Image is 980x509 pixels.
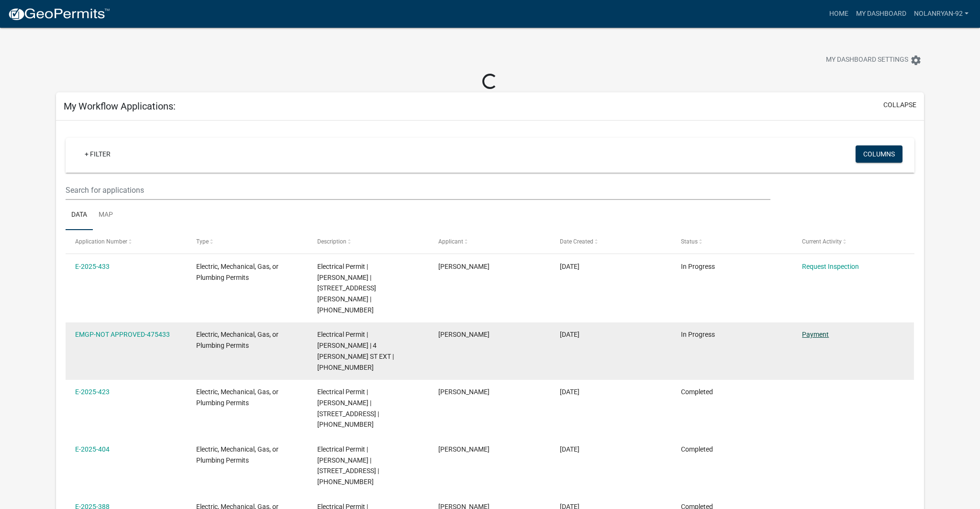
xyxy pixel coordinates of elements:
datatable-header-cell: Description [308,230,429,253]
span: Completed [681,445,713,453]
span: Description [317,238,346,245]
i: settings [910,55,922,66]
span: 08/20/2025 [560,445,579,453]
span: 09/08/2025 [560,263,579,270]
span: Electrical Permit | Nolan Swartzentruber | 104 HODGE ST | 108-07-01-025 [317,263,376,314]
a: My Dashboard [852,5,910,23]
span: In Progress [681,331,715,338]
span: Date Created [560,238,593,245]
a: E-2025-433 [75,263,110,270]
span: Type [196,238,209,245]
span: Completed [681,388,713,396]
span: Electrical Permit | Nolan Swartzentruber | 263 HWY 71 | 108-00-00-034 [317,445,379,486]
a: + Filter [77,145,118,163]
span: Nolan Swartzentruber [438,388,490,396]
span: Electrical Permit | Nolan Swartzentruber | 4 CARVER ST EXT | 035-09-03-010 [317,331,394,371]
a: Request Inspection [802,263,859,270]
a: E-2025-404 [75,445,110,453]
a: E-2025-423 [75,388,110,396]
datatable-header-cell: Type [187,230,308,253]
span: In Progress [681,263,715,270]
span: Electric, Mechanical, Gas, or Plumbing Permits [196,331,278,349]
button: My Dashboard Settingssettings [818,51,929,69]
span: 09/08/2025 [560,331,579,338]
button: collapse [883,100,916,110]
datatable-header-cell: Applicant [429,230,550,253]
datatable-header-cell: Application Number [66,230,187,253]
a: Map [93,200,119,231]
datatable-header-cell: Date Created [551,230,672,253]
span: Electric, Mechanical, Gas, or Plumbing Permits [196,388,278,407]
a: Home [825,5,852,23]
a: EMGP-NOT APPROVED-475433 [75,331,170,338]
datatable-header-cell: Status [672,230,793,253]
a: Data [66,200,93,231]
a: Payment [802,331,829,338]
span: My Dashboard Settings [826,55,908,66]
span: Application Number [75,238,127,245]
h5: My Workflow Applications: [64,100,176,112]
button: Columns [856,145,902,163]
span: Electric, Mechanical, Gas, or Plumbing Permits [196,445,278,464]
span: Nolan Swartzentruber [438,445,490,453]
span: Electric, Mechanical, Gas, or Plumbing Permits [196,263,278,281]
a: nolanryan-92 [910,5,972,23]
span: Electrical Permit | Nolan Swartzentruber | 221 AIRPORT RD | 135-00-00-094 [317,388,379,428]
span: Nolan Swartzentruber [438,331,490,338]
span: 09/02/2025 [560,388,579,396]
datatable-header-cell: Current Activity [793,230,914,253]
input: Search for applications [66,180,770,200]
span: Applicant [438,238,463,245]
span: Status [681,238,698,245]
span: Current Activity [802,238,842,245]
span: Nolan Swartzentruber [438,263,490,270]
